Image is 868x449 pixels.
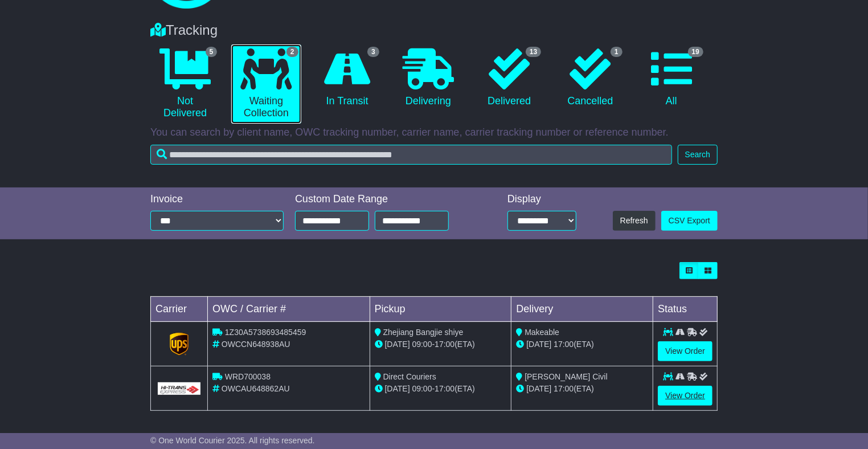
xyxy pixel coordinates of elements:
[222,340,290,349] span: OWCCN648938AU
[613,211,656,231] button: Refresh
[658,341,713,361] a: View Order
[511,297,653,322] td: Delivery
[158,382,200,395] img: GetCarrierServiceLogo
[370,297,511,322] td: Pickup
[150,193,284,206] div: Invoice
[208,297,370,322] td: OWC / Carrier #
[383,328,464,337] span: Zhejiang Bangjie shiye
[653,297,718,322] td: Status
[688,47,703,57] span: 19
[225,372,271,381] span: WRD700038
[375,383,507,395] div: - (ETA)
[145,22,723,39] div: Tracking
[412,340,432,349] span: 09:00
[526,47,541,57] span: 13
[394,44,463,112] a: Delivering
[516,338,648,350] div: (ETA)
[385,384,410,393] span: [DATE]
[507,193,576,206] div: Display
[313,44,382,112] a: 3 In Transit
[435,384,455,393] span: 17:00
[225,328,306,337] span: 1Z30A5738693485459
[526,384,551,393] span: [DATE]
[525,328,559,337] span: Makeable
[367,47,379,57] span: 3
[286,47,298,57] span: 2
[295,193,477,206] div: Custom Date Range
[526,340,551,349] span: [DATE]
[150,44,220,124] a: 5 Not Delivered
[435,340,455,349] span: 17:00
[206,47,218,57] span: 5
[383,372,436,381] span: Direct Couriers
[554,384,574,393] span: 17:00
[375,338,507,350] div: - (ETA)
[170,333,189,356] img: GetCarrierServiceLogo
[658,386,713,406] a: View Order
[222,384,290,393] span: OWCAU648862AU
[516,383,648,395] div: (ETA)
[385,340,410,349] span: [DATE]
[678,145,718,165] button: Search
[661,211,718,231] a: CSV Export
[412,384,432,393] span: 09:00
[231,44,301,124] a: 2 Waiting Collection
[555,44,625,112] a: 1 Cancelled
[637,44,706,112] a: 19 All
[150,126,718,139] p: You can search by client name, OWC tracking number, carrier name, carrier tracking number or refe...
[150,436,315,445] span: © One World Courier 2025. All rights reserved.
[611,47,623,57] span: 1
[525,372,607,381] span: [PERSON_NAME] Civil
[151,297,208,322] td: Carrier
[554,340,574,349] span: 17:00
[474,44,544,112] a: 13 Delivered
